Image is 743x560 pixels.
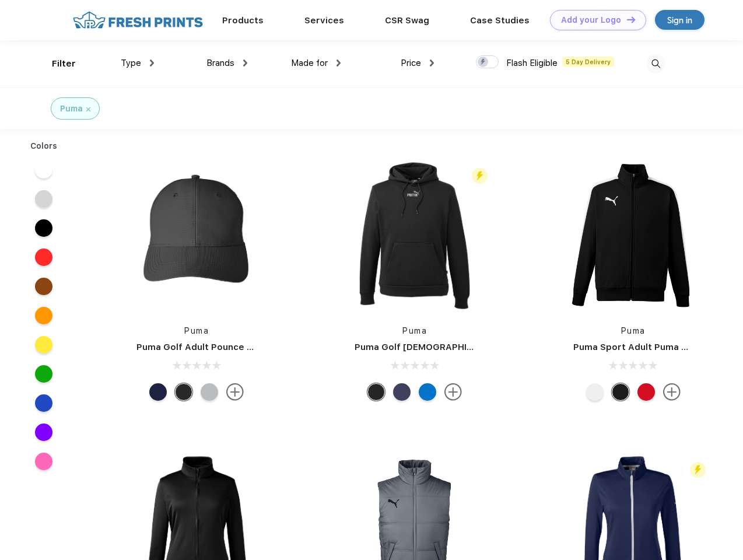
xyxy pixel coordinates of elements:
img: more.svg [444,383,462,401]
img: more.svg [226,383,244,401]
a: Services [304,15,344,26]
div: Puma [60,103,83,115]
div: Peacoat [393,383,411,401]
img: desktop_search.svg [646,54,665,73]
img: flash_active_toggle.svg [690,462,706,478]
a: Sign in [655,10,705,30]
img: dropdown.png [150,60,154,66]
div: White and Quiet Shade [586,383,604,401]
div: High Risk Red [637,383,655,401]
a: Puma Golf Adult Pounce Adjustable Cap [136,342,315,352]
img: DT [627,16,635,23]
div: Quarry [201,383,218,401]
img: dropdown.png [430,60,434,66]
img: flash_active_toggle.svg [472,168,488,184]
img: fo%20logo%202.webp [69,10,206,30]
span: Made for [291,58,328,68]
a: Puma [402,326,427,335]
div: Puma Black [175,383,192,401]
a: CSR Swag [385,15,429,26]
img: dropdown.png [243,60,247,66]
span: Brands [206,58,234,68]
div: Sign in [667,13,692,27]
div: Puma Black [367,383,385,401]
img: dropdown.png [337,60,341,66]
span: Price [401,58,421,68]
span: Flash Eligible [506,58,558,68]
span: Type [121,58,141,68]
div: Puma Black [612,383,629,401]
img: func=resize&h=266 [556,158,711,313]
a: Products [222,15,264,26]
a: Puma Golf [DEMOGRAPHIC_DATA]' Icon Golf Polo [355,342,571,352]
a: Puma [621,326,646,335]
span: 5 Day Delivery [562,57,614,67]
a: Puma [184,326,209,335]
div: Lapis Blue [419,383,436,401]
img: func=resize&h=266 [337,158,492,313]
img: func=resize&h=266 [119,158,274,313]
img: more.svg [663,383,681,401]
div: Filter [52,57,76,71]
div: Colors [22,140,66,152]
img: filter_cancel.svg [86,107,90,111]
div: Add your Logo [561,15,621,25]
div: Peacoat [149,383,167,401]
